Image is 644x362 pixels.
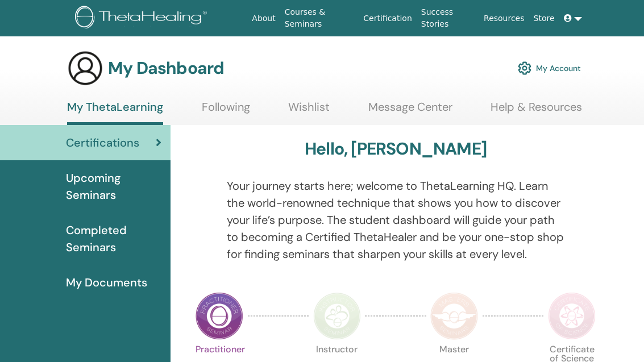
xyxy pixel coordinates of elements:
[368,100,452,122] a: Message Center
[359,8,416,29] a: Certification
[313,292,361,340] img: Instructor
[518,59,531,78] img: cog.svg
[280,2,359,35] a: Courses & Seminars
[227,177,565,263] p: Your journey starts here; welcome to ThetaLearning HQ. Learn the world-renowned technique that sh...
[305,139,487,159] h3: Hello, [PERSON_NAME]
[247,8,280,29] a: About
[479,8,529,29] a: Resources
[430,292,478,340] img: Master
[491,100,582,122] a: Help & Resources
[548,292,596,340] img: Certificate of Science
[67,50,103,86] img: generic-user-icon.jpg
[196,292,243,340] img: Practitioner
[66,274,147,291] span: My Documents
[518,56,581,81] a: My Account
[66,222,161,256] span: Completed Seminars
[417,2,479,35] a: Success Stories
[75,6,211,31] img: logo.png
[202,100,250,122] a: Following
[67,100,163,125] a: My ThetaLearning
[66,169,161,203] span: Upcoming Seminars
[108,58,224,78] h3: My Dashboard
[66,134,139,151] span: Certifications
[288,100,330,122] a: Wishlist
[529,8,559,29] a: Store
